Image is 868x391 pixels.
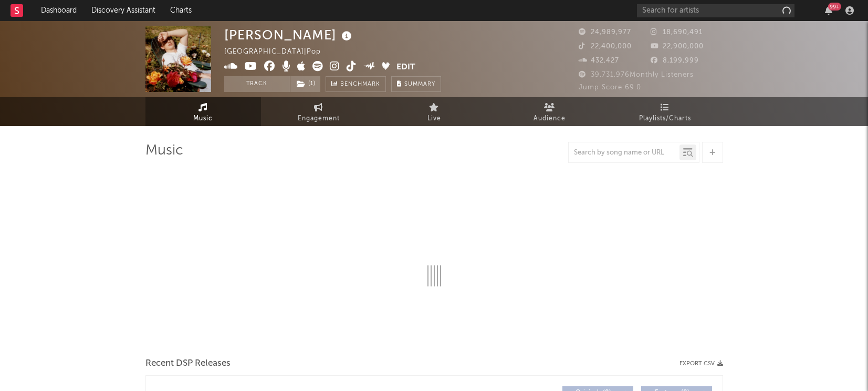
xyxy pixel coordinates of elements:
button: Summary [391,76,441,92]
span: Summary [404,81,435,87]
button: (1) [290,76,320,92]
span: Benchmark [340,78,380,91]
span: Recent DSP Releases [145,357,231,370]
div: [GEOGRAPHIC_DATA] | Pop [224,46,333,58]
input: Search by song name or URL [569,149,679,157]
input: Search for artists [637,4,794,17]
a: Benchmark [326,76,386,92]
a: Music [145,97,261,126]
span: 22,400,000 [579,43,632,50]
span: 8,199,999 [651,57,699,64]
span: Music [193,112,213,125]
a: Live [377,97,492,126]
span: 22,900,000 [651,43,704,50]
span: ( 1 ) [290,76,321,92]
button: Edit [396,61,415,74]
span: Playlists/Charts [639,112,691,125]
span: Jump Score: 69.0 [579,84,641,91]
span: 39,731,976 Monthly Listeners [579,71,694,78]
span: Audience [534,112,566,125]
span: Live [427,112,441,125]
span: 18,690,491 [651,29,703,36]
a: Audience [492,97,608,126]
div: 99 + [828,3,841,11]
button: 99+ [825,6,832,15]
button: Export CSV [679,361,723,367]
span: 24,989,977 [579,29,631,36]
a: Engagement [261,97,377,126]
span: Engagement [298,112,340,125]
button: Track [224,76,290,92]
a: Playlists/Charts [608,97,723,126]
div: [PERSON_NAME] [224,26,354,44]
span: 432,427 [579,57,619,64]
